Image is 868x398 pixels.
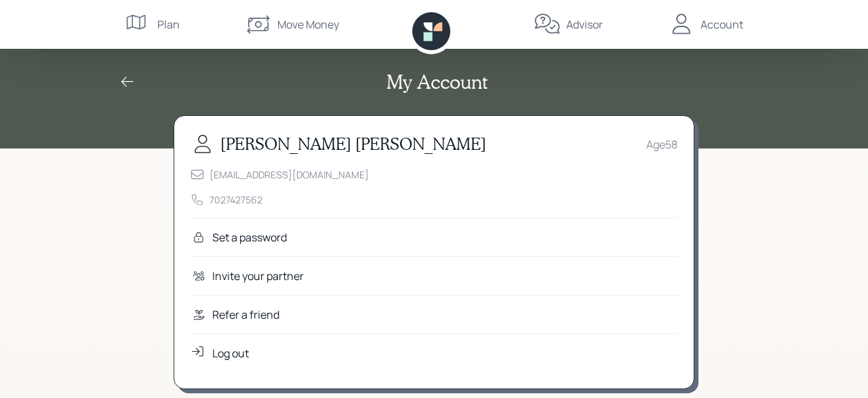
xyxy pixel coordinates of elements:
[387,71,488,94] h2: My Account
[566,16,603,33] div: Advisor
[646,136,677,153] div: Age 58
[212,229,287,245] div: Set a password
[212,306,279,323] div: Refer a friend
[210,167,369,182] div: [EMAIL_ADDRESS][DOMAIN_NAME]
[220,134,486,154] h3: [PERSON_NAME] [PERSON_NAME]
[210,193,262,207] div: 7027427562
[277,16,339,33] div: Move Money
[157,16,180,33] div: Plan
[212,268,304,284] div: Invite your partner
[212,345,249,361] div: Log out
[701,16,743,33] div: Account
